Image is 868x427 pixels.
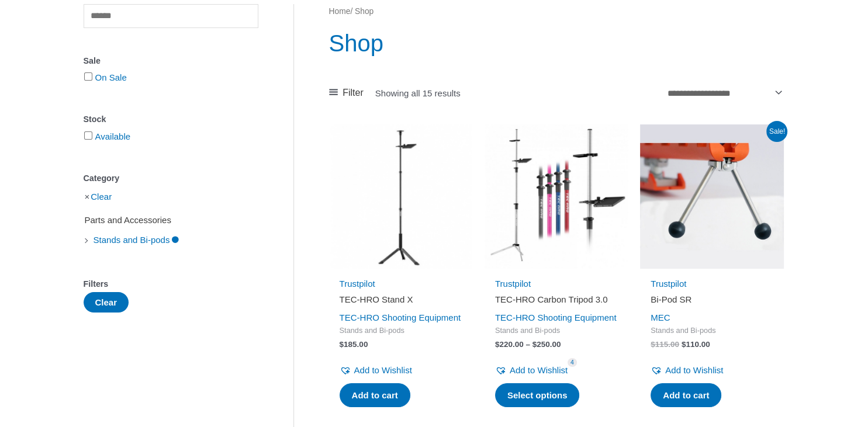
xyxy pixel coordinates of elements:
span: Add to Wishlist [510,365,568,375]
img: Bi-Pod SR [640,124,784,268]
a: Add to cart: “Bi-Pod SR” [651,383,721,408]
div: Sale [84,53,258,70]
span: Add to Wishlist [354,365,412,375]
bdi: 115.00 [651,340,679,349]
h1: Shop [329,27,784,60]
bdi: 185.00 [340,340,368,349]
a: Stands and Bi-pods [92,234,181,244]
a: Home [329,7,351,16]
a: Trustpilot [495,279,531,289]
bdi: 110.00 [682,340,710,349]
a: Add to Wishlist [340,362,412,379]
a: MEC [651,313,670,322]
span: Add to Wishlist [665,365,723,375]
a: On Sale [95,72,127,82]
a: Add to Wishlist [651,362,723,379]
h2: Bi-Pod SR [651,294,773,306]
a: TEC-HRO Shooting Equipment [340,313,461,322]
button: Clear [84,292,129,313]
div: Filters [84,276,258,293]
img: TEC-HRO Stand X [329,124,473,268]
span: Filter [343,84,364,102]
span: – [525,340,530,349]
span: Parts and Accessories [84,210,172,230]
a: Available [95,131,131,141]
a: Parts and Accessories [84,214,172,224]
span: $ [532,340,537,349]
span: $ [682,340,686,349]
img: TEC-HRO Carbon Tripod 3.0 [485,124,628,268]
a: Add to cart: “TEC-HRO Stand X” [340,383,410,408]
a: TEC-HRO Shooting Equipment [495,313,617,322]
a: TEC-HRO Stand X [340,294,462,310]
span: Stands and Bi-pods [92,230,171,250]
a: Clear [91,192,112,202]
h2: TEC-HRO Carbon Tripod 3.0 [495,294,618,306]
span: Sale! [766,121,787,142]
div: Stock [84,111,258,128]
a: Add to Wishlist [495,362,568,379]
a: Filter [329,84,364,102]
select: Shop order [663,83,784,102]
a: Select options for “TEC-HRO Carbon Tripod 3.0” [495,383,580,408]
bdi: 250.00 [532,340,561,349]
span: $ [651,340,655,349]
bdi: 220.00 [495,340,524,349]
a: Bi-Pod SR [651,294,773,310]
a: Trustpilot [340,279,375,289]
nav: Breadcrumb [329,4,784,19]
input: On Sale [84,72,92,81]
div: Category [84,170,258,187]
span: Stands and Bi-pods [340,326,462,336]
a: Trustpilot [651,279,686,289]
input: Available [84,131,92,140]
span: 4 [568,358,577,367]
p: Showing all 15 results [375,89,461,98]
span: $ [340,340,344,349]
span: Stands and Bi-pods [495,326,618,336]
a: TEC-HRO Carbon Tripod 3.0 [495,294,618,310]
span: Stands and Bi-pods [651,326,773,336]
h2: TEC-HRO Stand X [340,294,462,306]
span: $ [495,340,500,349]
